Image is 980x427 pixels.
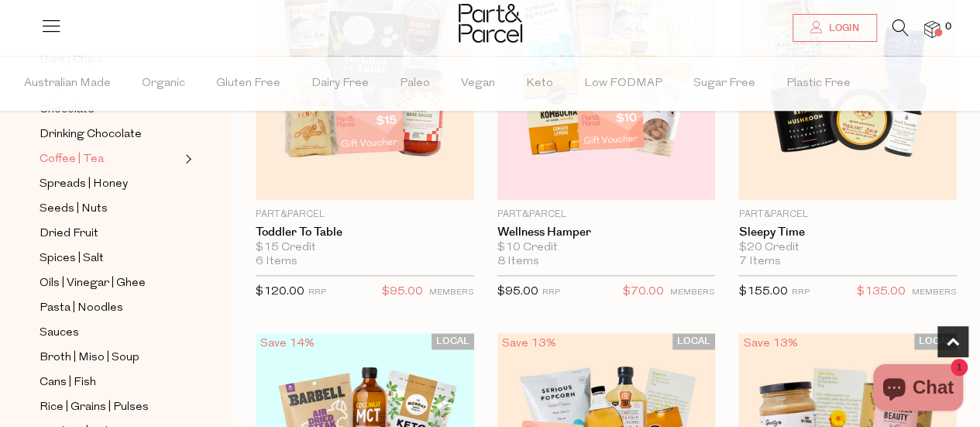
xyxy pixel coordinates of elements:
span: 8 Items [497,255,539,269]
span: Vegan [461,57,495,111]
a: Pasta | Noodles [40,298,181,318]
span: 6 Items [256,255,297,269]
div: Save 13% [497,333,561,354]
div: $20 Credit [738,241,957,255]
span: Cans | Fish [40,374,96,392]
small: MEMBERS [429,288,474,297]
span: $120.00 [256,286,304,298]
inbox-online-store-chat: Shopify online store chat [868,364,968,415]
p: Part&Parcel [256,208,474,222]
span: LOCAL [672,333,715,350]
span: $95.00 [497,286,538,298]
span: Sauces [40,324,79,343]
span: LOCAL [432,333,474,350]
a: Sleepy Time [738,226,957,239]
span: Australian Made [24,57,111,111]
span: Login [825,22,859,35]
a: Drinking Chocolate [40,125,181,144]
small: RRP [308,288,326,297]
a: Rice | Grains | Pulses [40,398,181,417]
a: Coffee | Tea [40,150,181,169]
a: 0 [924,21,940,37]
small: RRP [791,288,809,297]
span: Plastic Free [786,57,851,111]
div: Save 14% [256,333,319,354]
a: Login [793,14,877,42]
span: 0 [941,20,955,34]
span: Drinking Chocolate [40,126,142,144]
small: MEMBERS [912,288,957,297]
a: Toddler To Table [256,226,474,239]
span: Pasta | Noodles [40,299,123,318]
span: $70.00 [623,282,664,302]
span: Seeds | Nuts [40,200,108,219]
a: Sauces [40,323,181,343]
a: Oils | Vinegar | Ghee [40,274,181,293]
a: Cans | Fish [40,373,181,392]
span: Spreads | Honey [40,175,128,194]
span: Spices | Salt [40,250,104,268]
span: Organic [142,57,185,111]
a: Dried Fruit [40,224,181,243]
small: RRP [542,288,560,297]
span: Coffee | Tea [40,150,104,169]
div: Save 13% [738,333,802,354]
span: $155.00 [738,286,787,298]
span: $95.00 [382,282,423,302]
a: Broth | Miso | Soup [40,348,181,367]
span: Keto [526,57,553,111]
span: 7 Items [738,255,780,269]
span: LOCAL [914,333,957,350]
span: Paleo [400,57,430,111]
span: Dairy Free [311,57,369,111]
span: Gluten Free [216,57,280,111]
a: Seeds | Nuts [40,199,181,219]
img: Part&Parcel [459,4,522,43]
a: Wellness Hamper [497,226,716,239]
span: Oils | Vinegar | Ghee [40,274,146,293]
div: $15 Credit [256,241,474,255]
span: Rice | Grains | Pulses [40,398,149,417]
div: $10 Credit [497,241,716,255]
small: MEMBERS [670,288,715,297]
a: Spices | Salt [40,249,181,268]
span: Dried Fruit [40,225,98,243]
button: Expand/Collapse Coffee | Tea [181,150,192,168]
span: $135.00 [857,282,906,302]
span: Sugar Free [693,57,755,111]
span: Low FODMAP [584,57,662,111]
p: Part&Parcel [738,208,957,222]
span: Broth | Miso | Soup [40,349,139,367]
a: Spreads | Honey [40,174,181,194]
p: Part&Parcel [497,208,716,222]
